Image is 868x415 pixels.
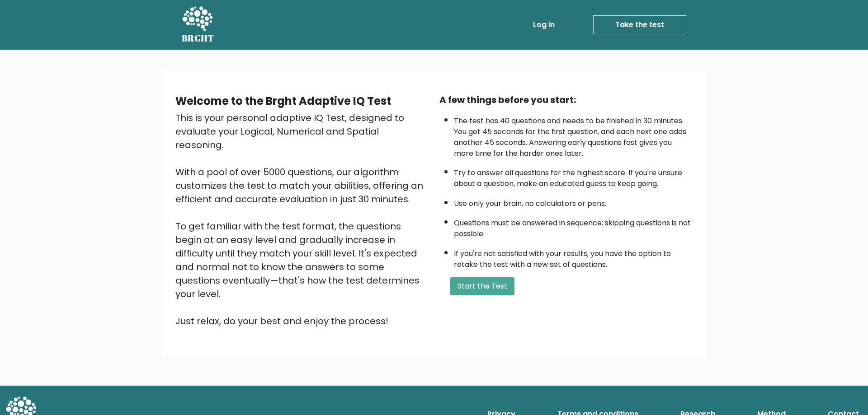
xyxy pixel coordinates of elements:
[454,244,693,270] li: If you're not satisfied with your results, you have the option to retake the test with a new set ...
[593,15,686,34] a: Take the test
[454,111,693,159] li: The test has 40 questions and needs to be finished in 30 minutes. You get 45 seconds for the firs...
[182,33,214,44] h5: BRGHT
[529,16,558,34] a: Log in
[175,93,391,108] b: Welcome to the Brght Adaptive IQ Test
[454,213,693,239] li: Questions must be answered in sequence; skipping questions is not possible.
[182,4,214,46] a: BRGHT
[175,111,429,328] div: This is your personal adaptive IQ Test, designed to evaluate your Logical, Numerical and Spatial ...
[454,163,693,189] li: Try to answer all questions for the highest score. If you're unsure about a question, make an edu...
[439,93,693,107] div: A few things before you start:
[450,277,514,295] button: Start the Test
[454,194,693,209] li: Use only your brain, no calculators or pens.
